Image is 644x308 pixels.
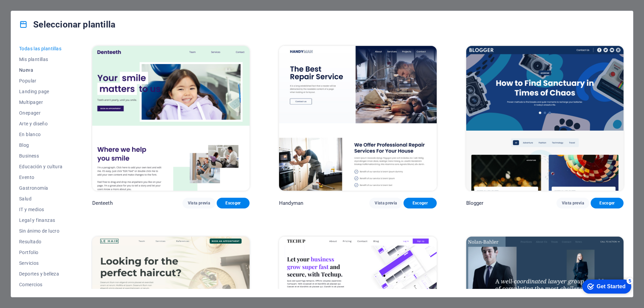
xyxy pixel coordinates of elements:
span: Sin ánimo de lucro [19,228,63,234]
span: Popular [19,78,63,83]
button: Legal y finanzas [19,215,63,226]
button: Evento [19,172,63,183]
span: Comercios [19,282,63,287]
div: Get Started [20,7,49,13]
button: En blanco [19,129,63,140]
button: Business [19,150,63,161]
p: Blogger [466,200,484,206]
span: Onepager [19,110,63,116]
button: Nueva [19,65,63,75]
button: Blog [19,140,63,150]
span: Servicios [19,260,63,266]
button: Landing page [19,86,63,97]
button: Mis plantillas [19,54,63,65]
span: Escoger [409,200,431,206]
button: Educación y cultura [19,161,63,172]
button: IT y medios [19,204,63,215]
img: Handyman [279,46,436,191]
button: Deportes y belleza [19,268,63,279]
button: Escoger [217,198,250,208]
button: Comercios [19,279,63,290]
span: Mis plantillas [19,57,63,62]
img: Denteeth [92,46,250,191]
button: Resultado [19,236,63,247]
span: Nueva [19,67,63,73]
button: Gastronomía [19,183,63,193]
button: Escoger [591,198,624,208]
span: Evento [19,175,63,180]
button: Multipager [19,97,63,108]
span: Salud [19,196,63,201]
span: Vista previa [375,200,397,206]
span: Deportes y belleza [19,271,63,276]
span: Escoger [596,200,618,206]
button: Onepager [19,108,63,118]
div: 5 [50,1,56,8]
button: Sin ánimo de lucro [19,226,63,236]
h4: Seleccionar plantilla [19,19,115,30]
span: Gastronomía [19,185,63,191]
span: Educación y cultura [19,164,63,169]
button: Servicios [19,258,63,268]
p: Denteeth [92,200,113,206]
span: IT y medios [19,207,63,212]
button: Escoger [404,198,436,208]
div: Get Started 5 items remaining, 0% complete [5,3,54,17]
span: Arte y diseño [19,121,63,126]
span: En blanco [19,132,63,137]
button: Vista previa [556,198,589,208]
span: Blog [19,142,63,148]
button: Salud [19,193,63,204]
span: Escoger [222,200,244,206]
span: Resultado [19,239,63,244]
span: Portfolio [19,250,63,255]
span: Vista previa [562,200,584,206]
span: Vista previa [188,200,210,206]
p: Handyman [279,200,303,206]
button: Portfolio [19,247,63,258]
span: Landing page [19,89,63,94]
span: Legal y finanzas [19,218,63,223]
button: Arte y diseño [19,118,63,129]
span: Business [19,153,63,159]
button: Vista previa [369,198,402,208]
button: Todas las plantillas [19,43,63,54]
button: Popular [19,75,63,86]
span: Multipager [19,100,63,105]
button: Vista previa [182,198,215,208]
span: Todas las plantillas [19,46,63,51]
img: Blogger [466,46,624,191]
